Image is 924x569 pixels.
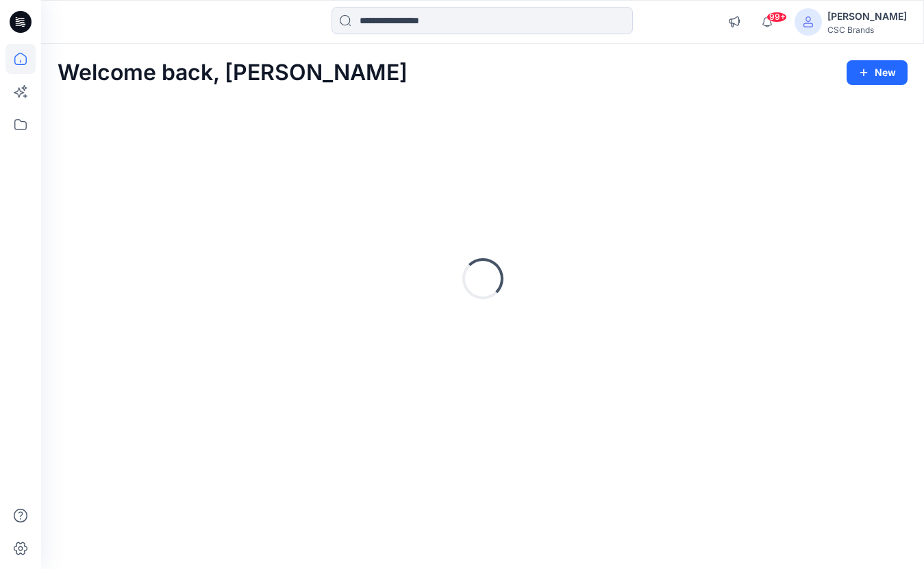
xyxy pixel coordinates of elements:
h2: Welcome back, [PERSON_NAME] [58,60,408,86]
span: 99+ [766,12,787,23]
button: New [847,60,908,85]
div: [PERSON_NAME] [827,8,907,25]
svg: avatar [803,16,814,27]
div: CSC Brands [827,25,907,35]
